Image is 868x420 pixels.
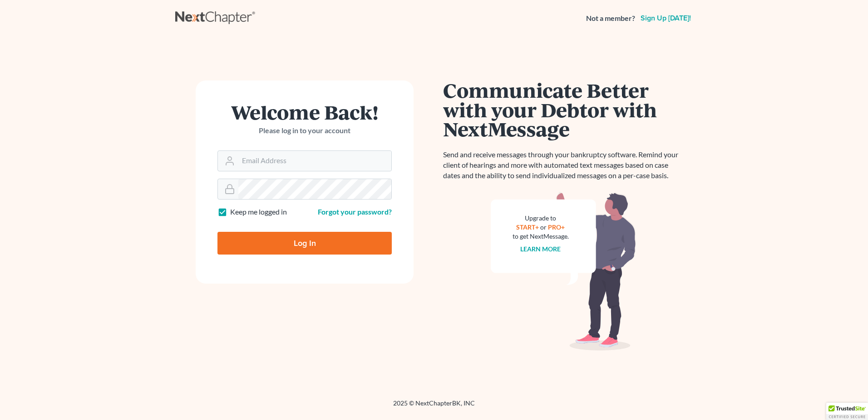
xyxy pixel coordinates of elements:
[513,232,569,241] div: to get NextMessage.
[517,223,539,231] a: START+
[443,80,684,139] h1: Communicate Better with your Debtor with NextMessage
[238,151,391,171] input: Email Address
[217,102,392,122] h1: Welcome Back!
[548,223,565,231] a: PRO+
[443,150,684,181] p: Send and receive messages through your bankruptcy software. Remind your client of hearings and mo...
[586,13,635,24] strong: Not a member?
[639,15,693,22] a: Sign up [DATE]!
[541,223,547,231] span: or
[513,214,569,223] div: Upgrade to
[175,399,693,415] div: 2025 © NextChapterBK, INC
[217,232,392,255] input: Log In
[217,125,392,136] p: Please log in to your account
[318,207,392,216] a: Forgot your password?
[826,403,868,420] div: TrustedSite Certified
[230,207,287,217] label: Keep me logged in
[521,245,561,253] a: Learn more
[491,192,636,351] img: nextmessage_bg-59042aed3d76b12b5cd301f8e5b87938c9018125f34e5fa2b7a6b67550977c72.svg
